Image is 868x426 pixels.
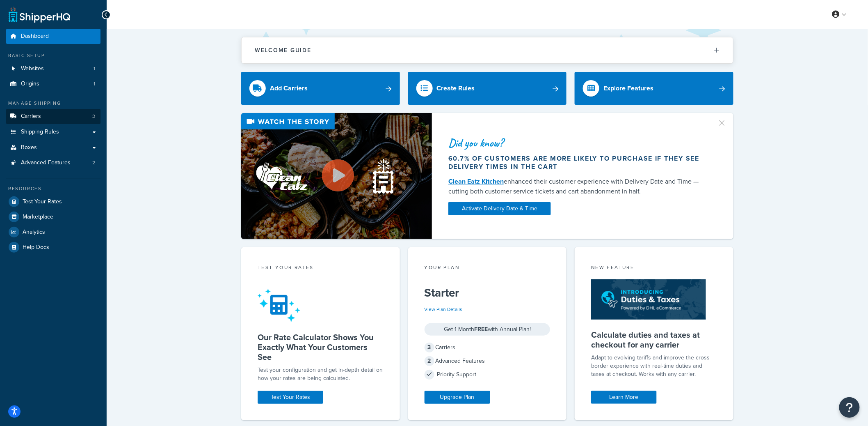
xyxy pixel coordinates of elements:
span: Marketplace [23,214,53,221]
strong: FREE [474,325,488,334]
span: Analytics [23,229,45,236]
h5: Our Rate Calculator Shows You Exactly What Your Customers See [258,332,384,362]
div: New Feature [591,264,717,273]
div: Explore Features [603,83,653,94]
span: 1 [94,81,95,88]
a: Carriers3 [6,109,101,124]
a: Learn More [591,391,657,404]
div: Test your configuration and get in-depth detail on how your rates are being calculated. [258,366,384,382]
span: Origins [21,81,39,88]
span: Test Your Rates [23,198,62,205]
div: Create Rules [437,83,475,94]
a: Origins1 [6,76,101,92]
button: Open Resource Center [839,397,860,418]
span: 1 [94,65,95,72]
h2: Welcome Guide [255,47,311,53]
span: Help Docs [23,244,49,251]
p: Adapt to evolving tariffs and improve the cross-border experience with real-time duties and taxes... [591,354,717,378]
a: Create Rules [408,72,567,105]
span: Websites [21,65,44,72]
div: Your Plan [425,264,550,273]
a: Boxes [6,140,101,155]
div: Manage Shipping [6,100,101,107]
a: Shipping Rules [6,124,101,140]
a: Upgrade Plan [425,391,490,404]
span: 2 [92,159,95,166]
div: Get 1 Month with Annual Plan! [425,323,550,336]
img: Video thumbnail [241,113,432,239]
div: Basic Setup [6,52,101,59]
div: Priority Support [425,369,550,380]
div: Advanced Features [425,355,550,367]
div: Test your rates [258,264,384,273]
span: Boxes [21,144,37,151]
div: Did you know? [448,137,708,149]
a: Clean Eatz Kitchen [448,177,504,186]
h5: Starter [425,286,550,299]
span: 3 [425,343,434,352]
a: Analytics [6,225,101,239]
a: View Plan Details [425,306,463,313]
div: Resources [6,185,101,192]
div: Carriers [425,342,550,353]
a: Test Your Rates [6,194,101,209]
a: Websites1 [6,61,101,76]
span: Dashboard [21,33,49,40]
li: Carriers [6,109,101,124]
span: 3 [92,113,95,120]
li: Websites [6,61,101,76]
a: Dashboard [6,29,101,44]
a: Help Docs [6,240,101,255]
li: Advanced Features [6,155,101,170]
a: Marketplace [6,210,101,224]
a: Test Your Rates [258,391,323,404]
a: Explore Features [575,72,733,105]
span: 2 [425,356,434,366]
div: Add Carriers [270,83,308,94]
a: Advanced Features2 [6,155,101,170]
a: Activate Delivery Date & Time [448,202,551,215]
button: Welcome Guide [242,37,733,63]
a: Add Carriers [241,72,400,105]
div: enhanced their customer experience with Delivery Date and Time — cutting both customer service ti... [448,177,708,196]
span: Carriers [21,113,41,120]
div: 60.7% of customers are more likely to purchase if they see delivery times in the cart [448,154,708,171]
h5: Calculate duties and taxes at checkout for any carrier [591,330,717,350]
span: Advanced Features [21,159,71,166]
li: Origins [6,76,101,92]
span: Shipping Rules [21,129,59,136]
